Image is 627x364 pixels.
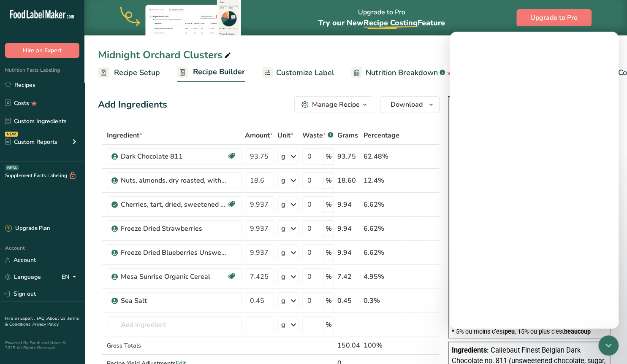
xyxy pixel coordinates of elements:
[516,9,592,26] button: Upgrade to Pro
[364,296,399,306] div: 0.3%
[391,100,423,110] span: Download
[337,224,360,234] div: 9.94
[98,98,167,112] div: Add Ingredients
[62,272,79,282] div: EN
[121,175,226,186] div: Nuts, almonds, dry roasted, without salt added
[364,272,399,282] div: 4.95%
[262,63,334,82] a: Customize Label
[337,248,360,258] div: 9.94
[5,132,18,137] div: NEW
[5,224,50,233] div: Upgrade Plan
[530,13,578,23] span: Upgrade to Pro
[281,272,285,282] div: g
[37,315,47,321] a: FAQ .
[5,270,41,284] a: Language
[121,151,226,162] div: Dark Chocolate 811
[337,296,360,306] div: 0.45
[245,130,273,140] span: Amount
[281,248,285,258] div: g
[337,340,360,351] div: 150.04
[33,321,59,327] a: Privacy Policy
[366,67,438,78] span: Nutrition Breakdown
[276,67,334,78] span: Customize Label
[107,316,242,333] input: Add Ingredient
[312,100,360,110] div: Manage Recipe
[337,175,360,186] div: 18.60
[5,315,35,321] a: Hire an Expert .
[318,0,445,35] div: Upgrade to Pro
[364,18,418,28] span: Recipe Costing
[5,340,79,351] div: Powered By FoodLabelMaker © 2025 All Rights Reserved
[281,175,285,186] div: g
[450,32,619,329] iframe: Intercom live chat
[5,43,79,58] button: Hire an Expert
[121,224,226,234] div: Freeze Dried Strawberries
[364,151,399,162] div: 62.48%
[121,296,226,306] div: Sea Salt
[452,329,606,334] div: * 5% ou moins c’est , 15% ou plus c’est
[5,165,19,170] div: BETA
[318,18,445,28] span: Try our New Feature
[281,200,285,210] div: g
[98,47,233,62] div: Midnight Orchard Clusters
[564,328,591,335] span: beaucoup
[114,67,160,78] span: Recipe Setup
[337,130,358,140] span: Grams
[364,248,399,258] div: 6.62%
[380,96,440,113] button: Download
[177,62,245,83] a: Recipe Builder
[452,346,489,354] span: Ingredients:
[281,151,285,162] div: g
[364,200,399,210] div: 6.62%
[598,335,619,356] iframe: Intercom live chat
[294,96,373,113] button: Manage Recipe
[281,224,285,234] div: g
[5,315,79,327] a: Terms & Conditions .
[107,130,142,140] span: Ingredient
[281,320,285,330] div: g
[364,224,399,234] div: 6.62%
[121,200,226,210] div: Cherries, tart, dried, sweetened (Includes foods for USDA's Food Distribution Program)
[337,272,360,282] div: 7.42
[351,63,453,82] a: Nutrition Breakdown
[98,63,160,82] a: Recipe Setup
[364,175,399,186] div: 12.4%
[5,138,57,146] div: Custom Reports
[337,200,360,210] div: 9.94
[121,248,226,258] div: Freeze Dried Blueberries Unsweetened & Unsulfured
[47,315,67,321] a: About Us .
[364,340,399,351] div: 100%
[277,130,293,140] span: Unit
[121,272,226,282] div: Mesa Sunrise Organic Cereal
[281,296,285,306] div: g
[452,317,606,334] section: * 5% or less is , 15% or more is
[193,66,245,78] span: Recipe Builder
[364,130,399,140] span: Percentage
[337,151,360,162] div: 93.75
[107,341,242,350] div: Gross Totals
[505,328,515,335] span: peu
[302,130,333,140] div: Waste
